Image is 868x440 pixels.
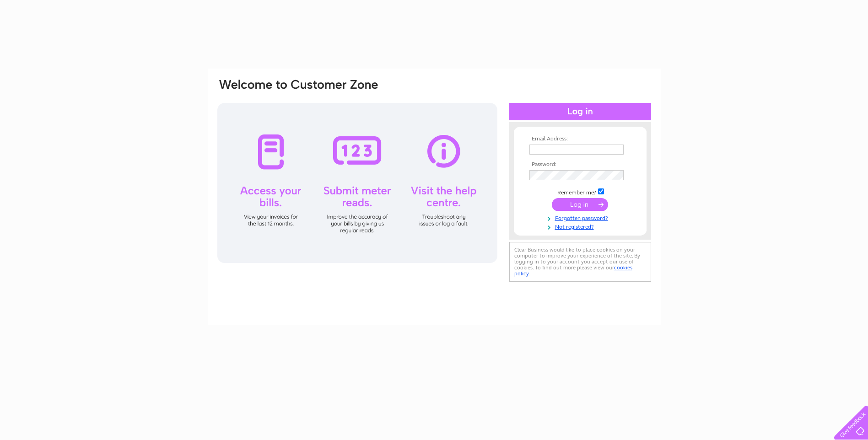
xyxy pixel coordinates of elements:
[527,136,633,142] th: Email Address:
[529,222,633,231] a: Not registered?
[552,198,608,211] input: Submit
[527,187,633,196] td: Remember me?
[529,213,633,222] a: Forgotten password?
[514,264,632,277] a: cookies policy
[509,242,651,282] div: Clear Business would like to place cookies on your computer to improve your experience of the sit...
[527,161,633,168] th: Password:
